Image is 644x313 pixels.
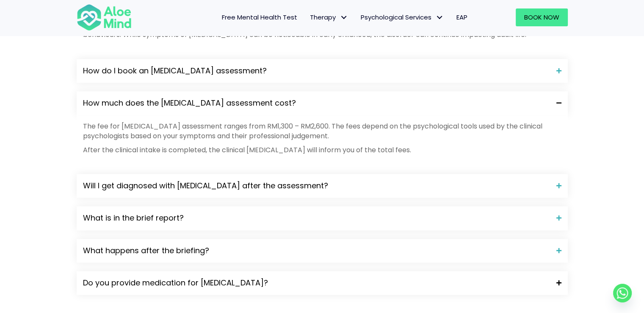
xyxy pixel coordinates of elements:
[83,145,561,155] p: After the clinical intake is completed, the clinical [MEDICAL_DATA] will inform you of the total ...
[83,245,550,256] span: What happens after the briefing?
[83,212,550,224] span: What is in the brief report?
[434,11,446,24] span: Psychological Services: submenu
[83,65,550,76] span: How do I book an [MEDICAL_DATA] assessment?
[216,8,304,26] a: Free Mental Health Test
[83,98,550,109] span: How much does the [MEDICAL_DATA] assessment cost?
[450,8,474,26] a: EAP
[338,11,350,24] span: Therapy: submenu
[77,3,132,31] img: Aloe mind Logo
[222,13,297,22] span: Free Mental Health Test
[83,121,561,141] p: The fee for [MEDICAL_DATA] assessment ranges from RM1,300 – RM2,600. The fees depend on the psych...
[361,13,444,22] span: Psychological Services
[524,13,559,22] span: Book Now
[310,13,348,22] span: Therapy
[83,277,550,288] span: Do you provide medication for [MEDICAL_DATA]?
[516,8,568,26] a: Book Now
[143,8,474,26] nav: Menu
[456,13,467,22] span: EAP
[304,8,354,26] a: TherapyTherapy: submenu
[613,284,632,302] a: Whatsapp
[354,8,450,26] a: Psychological ServicesPsychological Services: submenu
[83,180,550,191] span: Will I get diagnosed with [MEDICAL_DATA] after the assessment?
